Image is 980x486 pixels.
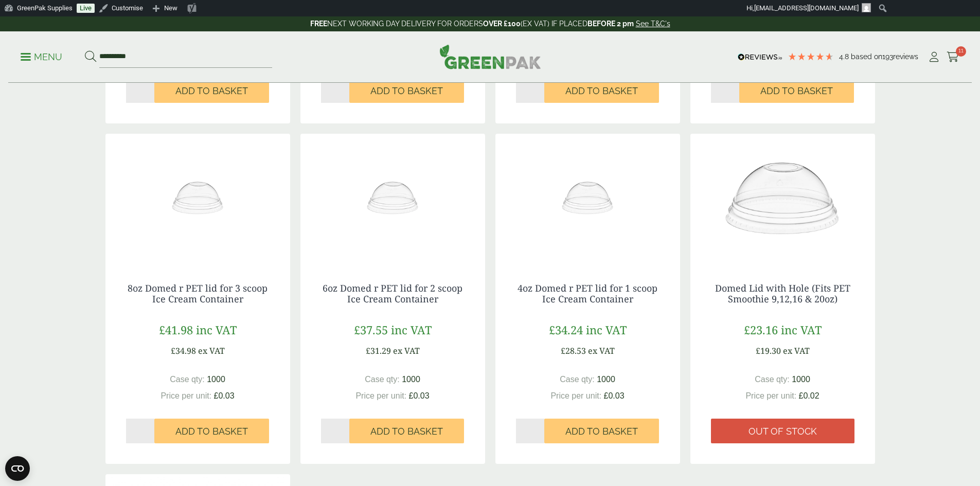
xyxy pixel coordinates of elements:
span: £0.03 [604,391,625,400]
span: £19.30 [756,345,781,356]
a: 8oz Domed r PET lid for 3 scoop Ice Cream Container [128,282,268,305]
img: 4oz Ice Cream lid [495,134,680,262]
span: 11 [956,46,966,57]
span: reviews [893,52,918,61]
button: Add to Basket [154,78,269,103]
span: Price per unit: [355,391,406,400]
button: Add to Basket [544,78,659,103]
span: ex VAT [783,345,810,356]
div: 4.8 Stars [788,52,834,61]
span: £0.02 [799,391,819,400]
span: ex VAT [393,345,420,356]
span: £37.55 [354,322,388,337]
span: £34.24 [549,322,583,337]
span: Price per unit: [161,391,211,400]
button: Add to Basket [544,419,659,443]
span: Case qty: [755,375,790,384]
button: Add to Basket [739,78,854,103]
img: Dome-with-hold-lid [690,134,875,262]
button: Add to Basket [349,419,464,443]
span: £0.03 [214,391,235,400]
span: £34.98 [171,345,196,356]
a: See T&C's [636,20,670,28]
span: Case qty: [560,375,595,384]
span: inc VAT [196,322,237,337]
img: GreenPak Supplies [439,44,541,69]
span: Out of stock [749,426,817,437]
span: Add to Basket [565,426,638,437]
span: 4.8 [839,52,851,61]
span: Add to Basket [370,426,443,437]
span: inc VAT [586,322,627,337]
span: Case qty: [170,375,205,384]
span: Add to Basket [370,85,443,97]
a: Menu [21,51,62,61]
span: 1000 [207,375,225,384]
a: Live [77,4,95,13]
span: 193 [882,52,893,61]
span: ex VAT [198,345,225,356]
span: Based on [851,52,882,61]
img: 4oz Ice Cream lid [300,134,485,262]
img: REVIEWS.io [738,53,782,61]
span: Price per unit: [550,391,601,400]
span: inc VAT [391,322,432,337]
i: Cart [947,52,959,62]
button: Add to Basket [349,78,464,103]
span: Case qty: [365,375,400,384]
span: Add to Basket [175,85,248,97]
span: £0.03 [409,391,430,400]
span: Add to Basket [175,426,248,437]
a: 4oz Domed r PET lid for 1 scoop Ice Cream Container [518,282,657,305]
span: 1000 [597,375,615,384]
i: My Account [928,52,940,62]
span: £31.29 [366,345,391,356]
img: 4oz Ice Cream lid [105,134,290,262]
span: Add to Basket [760,85,833,97]
a: Domed Lid with Hole (Fits PET Smoothie 9,12,16 & 20oz) [715,282,850,305]
button: Open CMP widget [5,456,30,481]
span: ex VAT [588,345,615,356]
strong: FREE [310,20,327,28]
a: 6oz Domed r PET lid for 2 scoop Ice Cream Container [323,282,462,305]
span: inc VAT [781,322,822,337]
span: [EMAIL_ADDRESS][DOMAIN_NAME] [754,4,859,12]
a: Out of stock [711,419,854,443]
span: Price per unit: [745,391,796,400]
span: £41.98 [159,322,193,337]
strong: BEFORE 2 pm [587,20,634,28]
strong: OVER £100 [483,20,521,28]
span: 1000 [792,375,810,384]
p: Menu [21,51,62,63]
span: £23.16 [744,322,778,337]
span: Add to Basket [565,85,638,97]
a: 11 [947,49,959,65]
button: Add to Basket [154,419,269,443]
span: £28.53 [561,345,586,356]
span: 1000 [402,375,420,384]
